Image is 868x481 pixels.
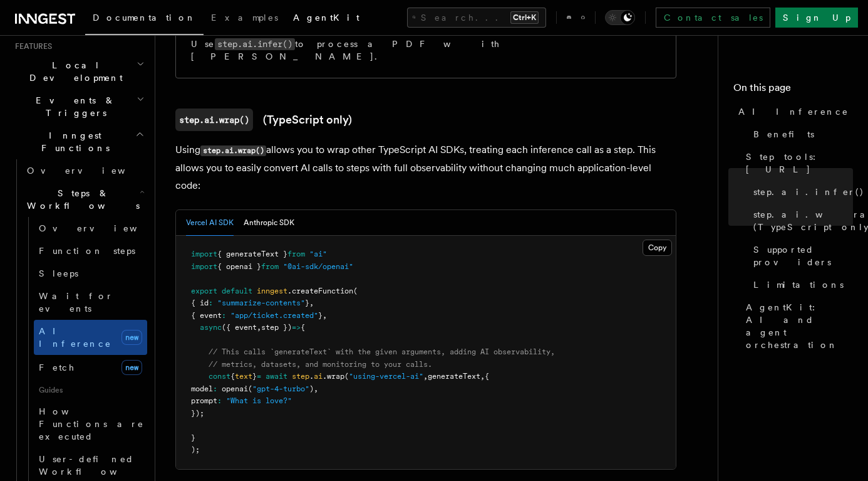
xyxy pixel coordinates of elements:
[226,396,292,405] span: "What is love?"
[485,372,489,381] span: {
[733,80,853,100] h4: On this page
[314,372,323,381] span: ai
[292,372,309,381] span: step
[423,372,428,381] span: ,
[209,360,432,369] span: // metrics, datasets, and monitoring to your calls.
[510,11,539,24] kbd: Ctrl+K
[85,4,204,35] a: Documentation
[10,89,147,124] button: Events & Triggers
[287,250,305,258] span: from
[309,299,314,307] span: ,
[93,13,196,23] span: Documentation
[217,396,222,405] span: :
[34,240,147,262] a: Function steps
[480,372,485,381] span: ,
[213,384,217,393] span: :
[22,182,147,217] button: Steps & Workflows
[775,8,858,28] a: Sign Up
[353,287,358,295] span: (
[257,287,287,295] span: inngest
[748,203,853,238] a: step.ai.wrap() (TypeScript only)
[175,108,352,131] a: step.ai.wrap()(TypeScript only)
[200,145,266,156] code: step.ai.wrap()
[261,323,292,332] span: step })
[191,384,213,393] span: model
[252,384,309,393] span: "gpt-4-turbo"
[22,187,140,212] span: Steps & Workflows
[286,4,367,34] a: AgentKit
[266,372,287,381] span: await
[248,384,252,393] span: (
[217,262,261,271] span: { openai }
[34,262,147,285] a: Sleeps
[733,100,853,123] a: AI Inference
[175,108,253,131] code: step.ai.wrap()
[209,372,230,381] span: const
[344,372,349,381] span: (
[217,299,305,307] span: "summarize-contents"
[215,38,295,50] code: step.ai.infer()
[191,433,195,442] span: }
[222,323,257,332] span: ({ event
[191,262,217,271] span: import
[753,278,844,291] span: Limitations
[222,287,252,295] span: default
[301,323,305,332] span: {
[39,223,168,233] span: Overview
[191,445,200,454] span: );
[191,396,217,405] span: prompt
[191,299,209,307] span: { id
[293,13,359,23] span: AgentKit
[191,311,222,320] span: { event
[287,287,353,295] span: .createFunction
[222,311,226,320] span: :
[309,250,327,258] span: "ai"
[34,400,147,448] a: How Functions are executed
[753,243,853,268] span: Supported providers
[191,287,217,295] span: export
[656,8,770,28] a: Contact sales
[257,372,261,381] span: =
[39,291,113,314] span: Wait for events
[191,38,661,63] p: Use to process a PDF with [PERSON_NAME].
[244,210,294,236] button: Anthropic SDK
[10,129,135,154] span: Inngest Functions
[283,262,353,271] span: "@ai-sdk/openai"
[209,299,213,307] span: :
[10,124,147,159] button: Inngest Functions
[748,181,853,203] a: step.ai.infer()
[738,105,849,118] span: AI Inference
[753,186,864,198] span: step.ai.infer()
[309,384,314,393] span: )
[741,145,853,181] a: Step tools: [URL]
[222,384,248,393] span: openai
[121,330,142,345] span: new
[741,296,853,356] a: AgentKit: AI and agent orchestration
[191,250,217,258] span: import
[34,217,147,240] a: Overview
[746,151,853,176] span: Step tools: [URL]
[217,250,287,258] span: { generateText }
[34,355,147,380] a: Fetchnew
[261,262,279,271] span: from
[753,128,814,140] span: Benefits
[200,323,222,332] span: async
[34,380,147,400] span: Guides
[252,372,257,381] span: }
[257,323,261,332] span: ,
[748,273,853,296] a: Limitations
[10,94,137,119] span: Events & Triggers
[748,238,853,273] a: Supported providers
[428,372,480,381] span: generateText
[323,311,327,320] span: ,
[39,406,144,441] span: How Functions are executed
[318,311,323,320] span: }
[121,360,142,375] span: new
[746,301,853,351] span: AgentKit: AI and agent orchestration
[186,210,234,236] button: Vercel AI SDK
[235,372,252,381] span: text
[230,372,235,381] span: {
[292,323,301,332] span: =>
[407,8,546,28] button: Search...Ctrl+K
[10,54,147,89] button: Local Development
